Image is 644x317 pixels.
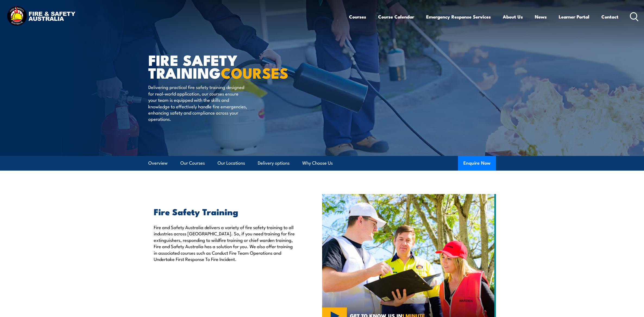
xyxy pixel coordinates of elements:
[180,156,205,170] a: Our Courses
[349,10,366,24] a: Courses
[148,84,247,122] p: Delivering practical fire safety training designed for real-world application, our courses ensure...
[154,208,297,215] h2: Fire Safety Training
[221,61,288,84] strong: COURSES
[503,10,523,24] a: About Us
[378,10,414,24] a: Course Calendar
[218,156,245,170] a: Our Locations
[148,53,282,79] h1: FIRE SAFETY TRAINING
[458,156,496,171] button: Enquire Now
[302,156,333,170] a: Why Choose Us
[535,10,547,24] a: News
[154,224,297,262] p: Fire and Safety Australia delivers a variety of fire safety training to all industries across [GE...
[258,156,290,170] a: Delivery options
[559,10,589,24] a: Learner Portal
[148,156,168,170] a: Overview
[426,10,491,24] a: Emergency Response Services
[601,10,618,24] a: Contact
